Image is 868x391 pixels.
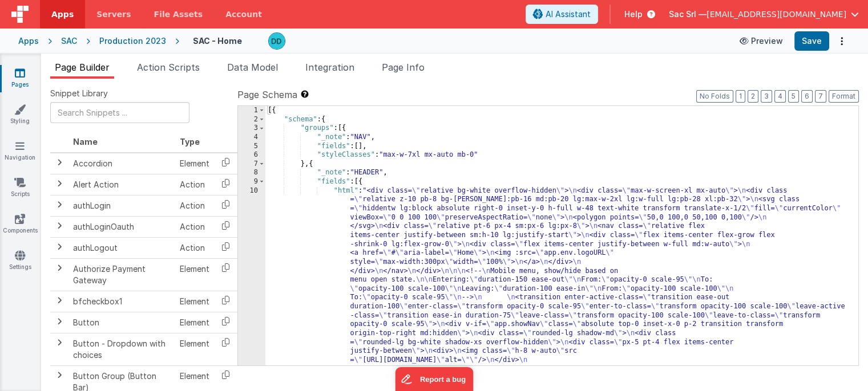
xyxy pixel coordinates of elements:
span: Apps [51,9,74,20]
span: AI Assistant [546,9,591,20]
span: Servers [96,9,131,20]
button: 1 [736,90,745,103]
div: SAC [61,35,77,47]
span: Sac Srl — [669,9,706,20]
td: authLogout [68,237,175,258]
span: [EMAIL_ADDRESS][DOMAIN_NAME] [706,9,846,20]
div: 6 [238,150,265,160]
td: Button - Dropdown with choices [68,333,175,365]
span: Page Builder [55,62,110,73]
td: Action [175,237,214,258]
td: bfcheckbox1 [68,291,175,312]
span: Action Scripts [137,62,200,73]
td: Element [175,333,214,365]
div: 5 [238,142,265,151]
button: Options [834,33,850,49]
span: Integration [305,62,354,73]
button: Sac Srl — [EMAIL_ADDRESS][DOMAIN_NAME] [669,9,859,20]
button: Save [794,31,829,51]
td: Element [175,312,214,333]
td: authLoginOauth [68,216,175,237]
td: Element [175,258,214,291]
div: 3 [238,124,265,133]
div: 9 [238,177,265,186]
button: Format [829,90,859,103]
span: Data Model [227,62,278,73]
button: AI Assistant [526,5,598,24]
span: File Assets [154,9,203,20]
button: 2 [748,90,758,103]
span: Page Info [382,62,425,73]
td: Authorize Payment Gateway [68,258,175,291]
div: 4 [238,133,265,142]
div: 2 [238,115,265,124]
div: 8 [238,168,265,177]
h4: SAC - Home [193,36,242,45]
button: 7 [815,90,826,103]
iframe: Marker.io feedback button [395,367,473,391]
div: 7 [238,160,265,169]
img: 5566de74795503dc7562e9a7bf0f5380 [269,33,285,49]
button: 6 [801,90,813,103]
div: 1 [238,106,265,115]
button: 4 [774,90,786,103]
span: Page Schema [237,88,297,101]
span: Name [73,137,98,146]
td: Action [175,174,214,195]
td: Action [175,195,214,216]
div: Apps [18,35,39,47]
button: 3 [761,90,772,103]
span: Type [180,137,200,146]
td: Element [175,153,214,174]
td: Accordion [68,153,175,174]
input: Search Snippets ... [50,102,189,123]
span: Help [624,9,643,20]
div: Production 2023 [99,35,166,47]
td: Button [68,312,175,333]
td: authLogin [68,195,175,216]
span: Snippet Library [50,88,108,99]
button: 5 [788,90,799,103]
td: Element [175,291,214,312]
button: No Folds [696,90,733,103]
td: Alert Action [68,174,175,195]
td: Action [175,216,214,237]
button: Preview [733,32,790,50]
